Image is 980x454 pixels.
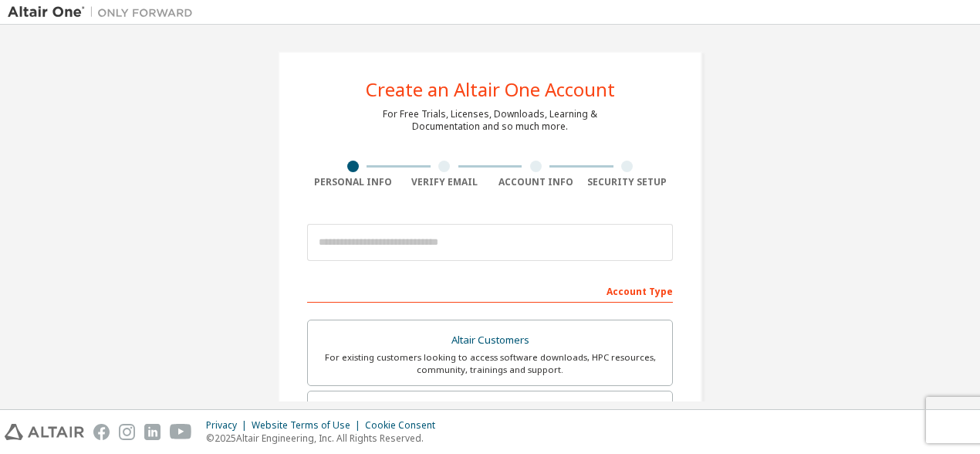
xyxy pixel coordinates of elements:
div: Verify Email [399,176,491,188]
div: Students [317,401,663,422]
div: Altair Customers [317,330,663,351]
div: For existing customers looking to access software downloads, HPC resources, community, trainings ... [317,351,663,376]
img: linkedin.svg [144,424,161,440]
div: Privacy [206,419,252,432]
img: youtube.svg [170,424,192,440]
img: instagram.svg [119,424,135,440]
div: Personal Info [307,176,399,188]
img: facebook.svg [93,424,110,440]
div: Account Type [307,278,673,303]
p: © 2025 Altair Engineering, Inc. All Rights Reserved. [206,432,444,445]
div: Create an Altair One Account [366,80,615,99]
div: Security Setup [582,176,674,188]
img: altair_logo.svg [5,424,84,440]
img: Altair One [8,5,201,20]
div: For Free Trials, Licenses, Downloads, Learning & Documentation and so much more. [383,108,597,133]
div: Account Info [490,176,582,188]
div: Website Terms of Use [252,419,365,432]
div: Cookie Consent [365,419,444,432]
